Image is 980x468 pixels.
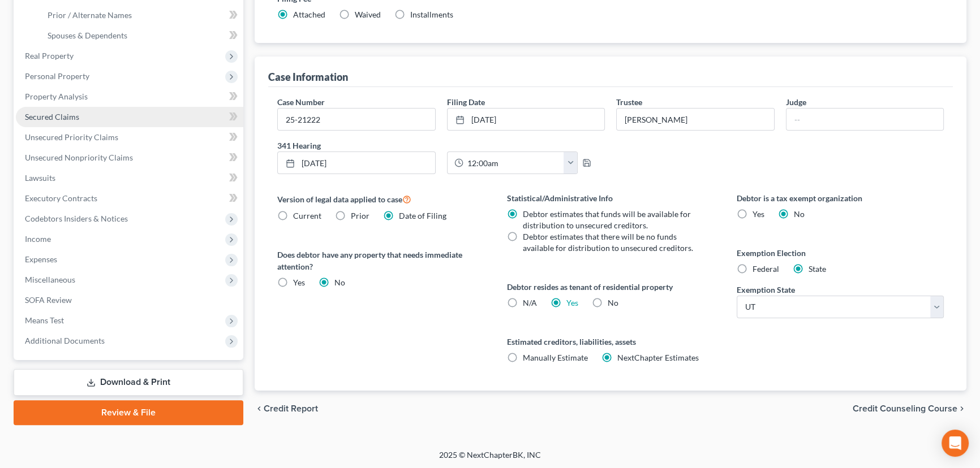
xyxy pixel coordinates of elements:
a: Review & File [14,400,243,425]
label: Exemption Election [737,247,944,259]
span: Secured Claims [25,112,79,122]
a: Unsecured Priority Claims [16,127,243,148]
span: SOFA Review [25,295,72,305]
span: Waived [355,10,381,19]
a: Secured Claims [16,107,243,127]
input: -- [617,109,774,130]
a: Download & Print [14,369,243,396]
a: [DATE] [278,152,435,174]
div: Open Intercom Messenger [942,430,969,457]
label: Trustee [616,96,642,108]
span: Means Test [25,315,64,325]
span: Additional Documents [25,336,105,345]
span: Yes [293,278,305,287]
span: Personal Property [25,71,89,81]
span: Current [293,211,321,220]
label: Case Number [277,96,325,108]
label: Exemption State [737,284,795,296]
button: chevron_left Credit Report [255,404,318,413]
span: Date of Filing [399,211,446,220]
label: Filing Date [447,96,485,108]
span: Installments [410,10,453,19]
span: State [809,264,826,274]
span: Yes [753,209,764,219]
a: Yes [566,298,578,307]
label: Does debtor have any property that needs immediate attention? [277,249,484,272]
span: Income [25,234,51,244]
span: Real Property [25,51,74,60]
span: Credit Report [264,404,318,413]
label: Debtor is a tax exempt organization [737,192,944,204]
a: Unsecured Nonpriority Claims [16,148,243,168]
span: No [608,298,618,307]
a: Property Analysis [16,86,243,107]
span: Credit Counseling Course [853,404,957,413]
input: -- [786,109,944,130]
button: Credit Counseling Course chevron_right [853,404,966,413]
a: Prior / Alternate Names [38,5,243,25]
span: Executory Contracts [25,193,97,203]
input: -- : -- [463,152,565,174]
a: Lawsuits [16,168,243,188]
span: Federal [753,264,779,274]
label: Debtor resides as tenant of residential property [507,281,714,293]
a: Executory Contracts [16,188,243,209]
a: Spouses & Dependents [38,25,243,46]
span: Unsecured Nonpriority Claims [25,153,133,162]
div: Case Information [268,70,348,84]
i: chevron_right [957,404,966,413]
label: Judge [786,96,806,108]
span: Manually Estimate [523,353,588,362]
a: SOFA Review [16,290,243,310]
span: Attached [293,10,325,19]
span: Prior / Alternate Names [48,10,132,20]
span: Expenses [25,254,57,264]
span: No [334,278,345,287]
span: N/A [523,298,537,307]
label: Version of legal data applied to case [277,192,484,206]
span: Miscellaneous [25,275,75,284]
span: Unsecured Priority Claims [25,132,118,142]
span: Spouses & Dependents [48,31,127,40]
span: Codebtors Insiders & Notices [25,214,128,223]
input: Enter case number... [278,109,435,130]
span: No [794,209,805,219]
i: chevron_left [255,404,264,413]
span: Lawsuits [25,173,55,183]
label: Statistical/Administrative Info [507,192,714,204]
span: Property Analysis [25,92,88,101]
span: Debtor estimates that funds will be available for distribution to unsecured creditors. [523,209,691,230]
span: Prior [351,211,369,220]
span: NextChapter Estimates [617,353,699,362]
label: Estimated creditors, liabilities, assets [507,336,714,348]
span: Debtor estimates that there will be no funds available for distribution to unsecured creditors. [523,232,693,253]
a: [DATE] [448,109,605,130]
label: 341 Hearing [272,140,611,151]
